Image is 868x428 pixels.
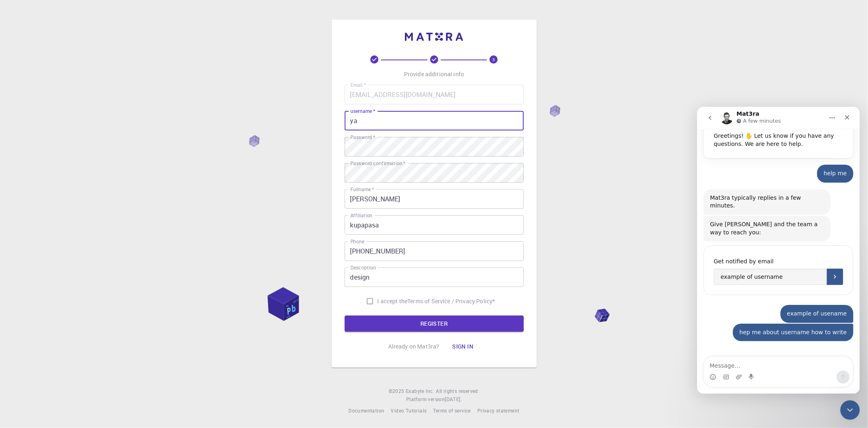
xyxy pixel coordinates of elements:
[391,407,426,414] span: Video Tutorials
[350,212,372,219] label: Affiliation
[42,222,150,230] div: hep me about username how to write
[406,388,434,394] span: Exabyte Inc.
[350,108,375,115] label: username
[407,297,495,305] p: Terms of Service / Privacy Policy *
[7,135,156,198] div: Matt Erran says…
[350,134,375,141] label: Password
[13,267,19,274] button: Emoji picker
[26,267,32,274] button: Gif picker
[406,387,434,395] a: Exabyte Inc.
[388,342,439,351] p: Already on Mat3ra?
[350,264,376,271] label: Description
[350,160,405,167] label: Password confirmation
[697,107,860,394] iframe: Intercom live chat
[391,407,426,415] a: Video Tutorials
[350,82,366,88] label: Email
[477,407,520,415] a: Privacy statement
[446,338,480,355] button: Sign in
[348,407,384,414] span: Documentation
[17,162,130,178] input: Enter your email
[407,297,495,305] a: Terms of Service / Privacy Policy*
[7,250,156,264] textarea: Message…
[406,395,445,404] span: Platform version
[7,109,156,135] div: Matt Erran says…
[477,407,520,414] span: Privacy statement
[436,387,479,395] span: All rights reserved.
[13,87,127,103] div: Mat3ra typically replies in a few minutes.
[404,70,464,78] p: Provide additional info
[7,82,156,109] div: Matt Erran says…
[127,63,150,71] div: help me
[492,57,495,62] text: 3
[350,238,364,245] label: Phone
[7,109,133,135] div: Give [PERSON_NAME] and the team a way to reach you:
[350,186,374,193] label: Fullname
[445,395,462,404] a: [DATE].
[389,387,406,395] span: © 2025
[345,315,524,332] button: REGISTER
[433,407,470,414] span: Terms of service
[17,25,146,41] div: Greetings! ✋ Let us know if you have any questions. We are here to help.
[120,58,156,76] div: help me
[13,114,127,130] div: Give [PERSON_NAME] and the team a way to reach you:
[83,198,156,216] div: example of usename
[17,150,146,159] div: Get notified by email
[840,400,860,420] iframe: Intercom live chat
[39,267,45,274] button: Upload attachment
[7,58,156,82] div: user says…
[378,297,408,305] span: I accept the
[7,198,156,217] div: user says…
[7,82,133,108] div: Mat3ra typically replies in a few minutes.
[52,267,58,274] button: Start recording
[36,217,156,235] div: hep me about username how to write
[90,203,150,211] div: example of usename
[140,264,153,277] button: Send a message…
[130,162,146,178] button: Submit
[433,407,470,415] a: Terms of service
[445,396,462,402] span: [DATE] .
[7,217,156,245] div: user says…
[348,407,384,415] a: Documentation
